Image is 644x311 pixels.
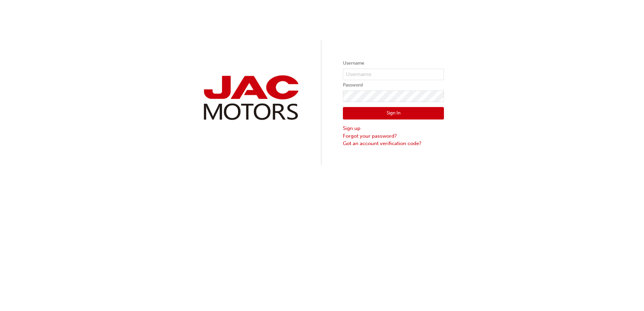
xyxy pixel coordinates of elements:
button: Sign In [343,107,444,120]
img: jac-portal [200,73,301,123]
a: Got an account verification code? [343,140,444,147]
input: Username [343,69,444,80]
a: Forgot your password? [343,132,444,140]
label: Username [343,59,444,67]
label: Password [343,81,444,89]
a: Sign up [343,125,444,132]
